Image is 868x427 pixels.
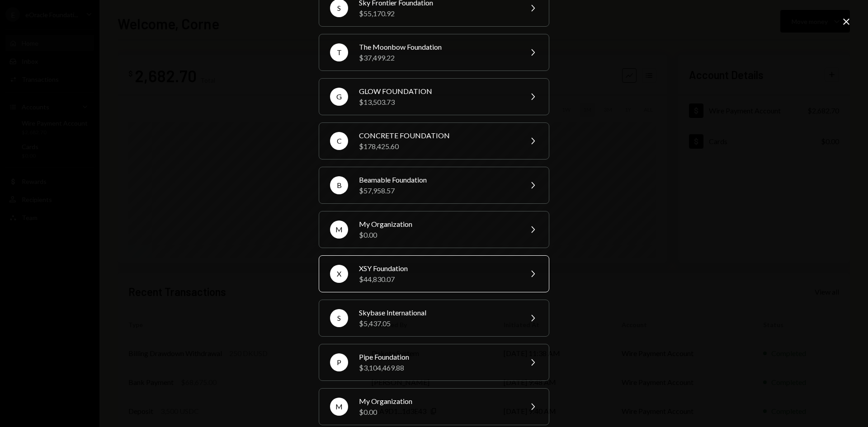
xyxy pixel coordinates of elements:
div: $178,425.60 [359,141,516,152]
div: $37,499.22 [359,52,516,63]
div: $55,170.92 [359,8,516,19]
button: GGLOW FOUNDATION$13,503.73 [319,78,549,115]
div: S [330,309,348,327]
button: CCONCRETE FOUNDATION$178,425.60 [319,122,549,160]
div: $5,437.05 [359,318,516,329]
div: P [330,353,348,371]
div: M [330,398,348,416]
div: CONCRETE FOUNDATION [359,130,516,141]
div: GLOW FOUNDATION [359,86,516,97]
div: $13,503.73 [359,97,516,108]
div: My Organization [359,396,516,407]
div: $0.00 [359,407,516,418]
div: XSY Foundation [359,263,516,274]
div: C [330,132,348,150]
button: BBeamable Foundation$57,958.57 [319,167,549,204]
div: B [330,176,348,194]
button: PPipe Foundation$3,104,469.88 [319,344,549,381]
div: Beamable Foundation [359,174,516,185]
div: T [330,43,348,61]
button: SSkybase International$5,437.05 [319,300,549,337]
button: TThe Moonbow Foundation$37,499.22 [319,34,549,71]
div: Pipe Foundation [359,352,516,362]
div: G [330,88,348,106]
button: MMy Organization$0.00 [319,211,549,248]
div: Skybase International [359,307,516,318]
button: MMy Organization$0.00 [319,388,549,425]
div: $44,830.07 [359,274,516,285]
div: $0.00 [359,230,516,240]
div: M [330,221,348,239]
div: $57,958.57 [359,185,516,196]
div: The Moonbow Foundation [359,42,516,52]
div: $3,104,469.88 [359,362,516,373]
div: My Organization [359,219,516,230]
div: X [330,265,348,283]
button: XXSY Foundation$44,830.07 [319,255,549,292]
